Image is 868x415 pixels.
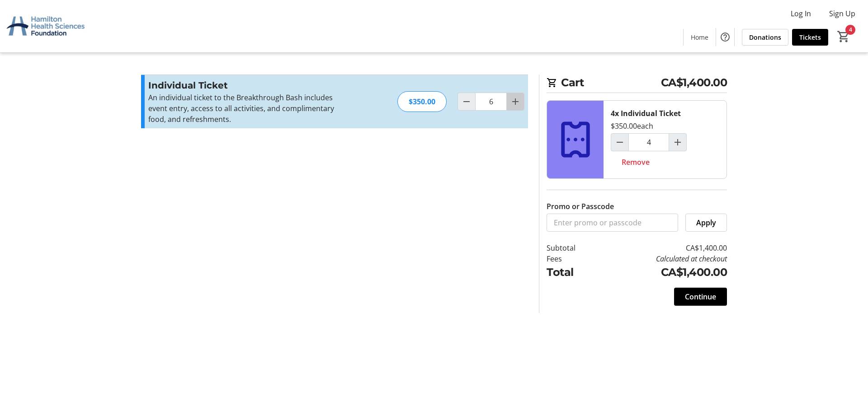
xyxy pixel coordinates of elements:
[599,253,727,264] td: Calculated at checkout
[599,242,727,253] td: CA$1,400.00
[628,133,669,151] input: Individual Ticket Quantity
[547,201,614,212] label: Promo or Passcode
[799,33,821,42] span: Tickets
[749,33,781,42] span: Donations
[507,93,524,110] button: Increment by one
[716,28,734,46] button: Help
[599,264,727,280] td: CA$1,400.00
[661,75,727,91] span: CA$1,400.00
[547,242,599,253] td: Subtotal
[547,214,678,232] input: Enter promo or passcode
[691,33,708,42] span: Home
[622,157,650,168] span: Remove
[696,217,716,228] span: Apply
[611,121,653,131] div: $350.00 each
[547,264,599,280] td: Total
[611,153,660,171] button: Remove
[835,28,852,45] button: Cart
[547,75,727,93] h2: Cart
[148,92,346,125] p: An individual ticket to the Breakthrough Bash includes event entry, access to all activities, and...
[547,253,599,264] td: Fees
[669,134,686,151] button: Increment by one
[791,8,811,19] span: Log In
[611,134,628,151] button: Decrement by one
[792,29,828,46] a: Tickets
[822,6,863,21] button: Sign Up
[684,29,716,46] a: Home
[475,93,507,111] input: Individual Ticket Quantity
[829,8,855,19] span: Sign Up
[458,93,475,110] button: Decrement by one
[397,91,447,112] div: $350.00
[783,6,818,21] button: Log In
[674,288,727,306] button: Continue
[742,29,788,46] a: Donations
[685,291,716,302] span: Continue
[611,108,681,119] div: 4x Individual Ticket
[5,4,86,49] img: Hamilton Health Sciences Foundation's Logo
[685,214,727,232] button: Apply
[148,79,346,92] h3: Individual Ticket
